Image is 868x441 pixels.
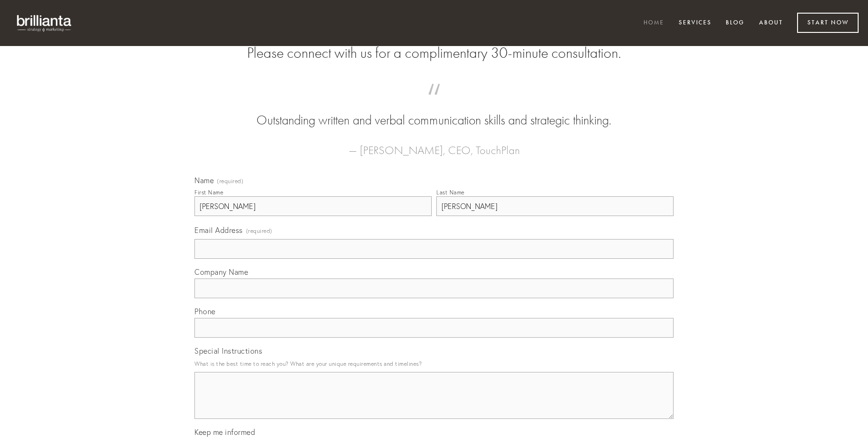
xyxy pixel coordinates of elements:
[194,44,674,62] h2: Please connect with us for a complimentary 30-minute consultation.
[209,93,659,111] span: “
[194,307,216,316] span: Phone
[194,176,214,185] span: Name
[797,13,859,33] a: Start Now
[753,15,789,31] a: About
[209,130,659,160] figcaption: — [PERSON_NAME], CEO, TouchPlan
[194,357,674,370] p: What is the best time to reach you? What are your unique requirements and timelines?
[9,9,80,37] img: brillianta - research, strategy, marketing
[217,178,243,184] span: (required)
[209,93,659,130] blockquote: Outstanding written and verbal communication skills and strategic thinking.
[194,267,248,277] span: Company Name
[673,15,718,31] a: Services
[194,225,243,235] span: Email Address
[194,346,262,356] span: Special Instructions
[637,15,670,31] a: Home
[720,15,751,31] a: Blog
[436,189,465,196] div: Last Name
[246,224,272,237] span: (required)
[194,189,223,196] div: First Name
[194,427,255,437] span: Keep me informed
